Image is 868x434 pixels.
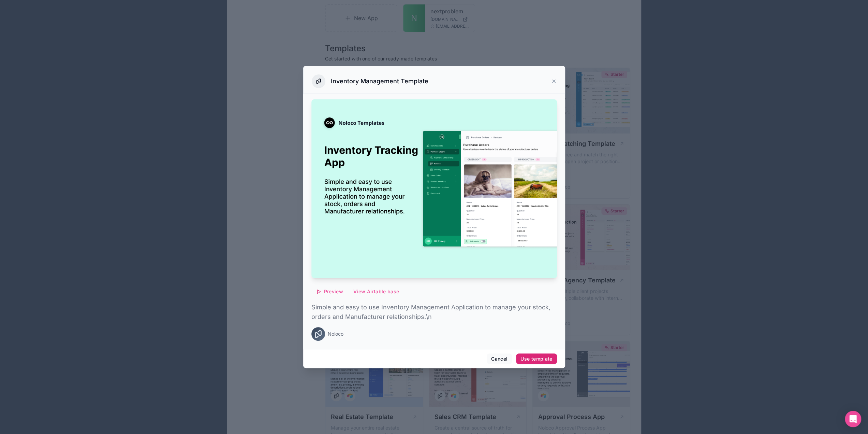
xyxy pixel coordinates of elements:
button: Preview [311,286,348,297]
img: Inventory Management Template [311,99,557,278]
button: Use template [516,353,557,364]
div: Open Intercom Messenger [845,411,861,427]
p: Simple and easy to use Inventory Management Application to manage your stock, orders and Manufact... [311,303,557,322]
button: Cancel [487,353,512,364]
button: View Airtable base [349,286,403,297]
span: Preview [324,289,343,295]
span: Noloco [328,331,343,337]
h3: Inventory Management Template [331,77,428,85]
div: Use template [520,356,552,362]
